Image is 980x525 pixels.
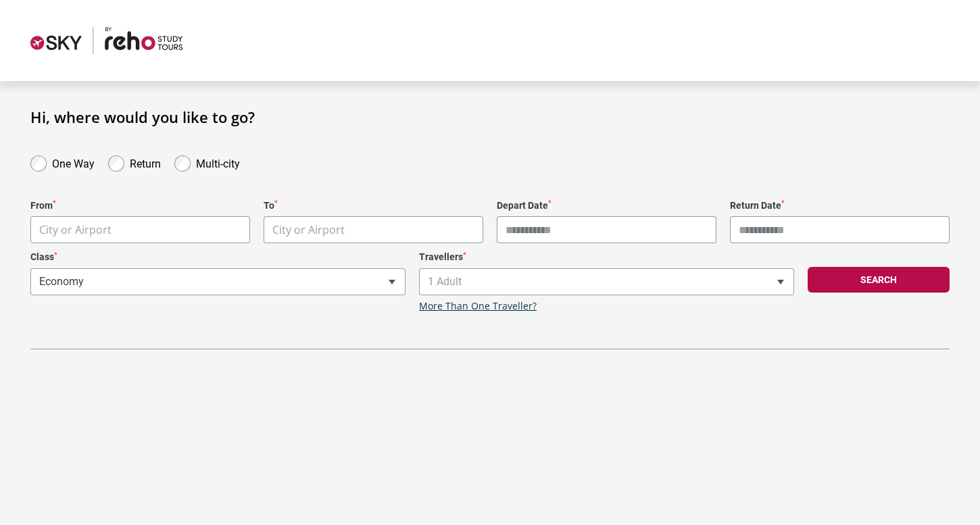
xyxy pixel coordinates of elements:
[420,269,793,295] span: 1 Adult
[730,200,950,211] label: Return Date
[264,200,483,211] label: To
[31,217,249,243] span: City or Airport
[52,154,95,170] label: One Way
[497,200,716,211] label: Depart Date
[419,251,794,263] label: Travellers
[30,251,406,263] label: Class
[264,217,483,243] span: City or Airport
[419,301,537,312] a: More Than One Traveller?
[264,216,483,243] span: City or Airport
[130,154,161,170] label: Return
[39,222,112,237] span: City or Airport
[419,268,794,295] span: 1 Adult
[196,154,240,170] label: Multi-city
[808,267,950,293] button: Search
[30,200,250,211] label: From
[31,269,405,295] span: Economy
[30,216,250,243] span: City or Airport
[272,222,345,237] span: City or Airport
[30,268,406,295] span: Economy
[30,108,950,126] h1: Hi, where would you like to go?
